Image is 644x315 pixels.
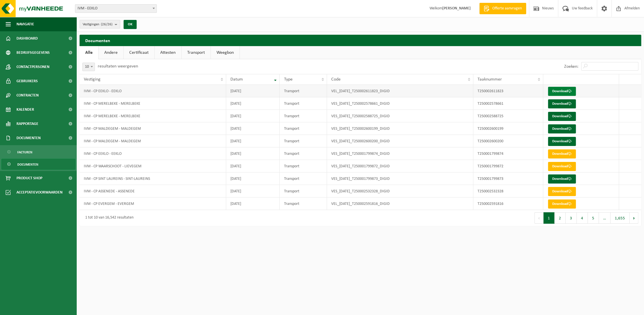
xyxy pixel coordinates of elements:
td: Transport [280,135,327,147]
td: IVM - CP MALDEGEM - MALDEGEM [80,135,226,147]
td: VEL_[DATE]_T250002611823_DIGID [327,85,473,97]
td: T250002600199 [473,122,543,135]
span: … [599,212,610,224]
a: Offerte aanvragen [479,3,526,14]
td: IVM - CP MERELBEKE - MERELBEKE [80,110,226,122]
a: Weegbon [211,46,239,59]
span: IVM - EEKLO [75,5,157,13]
span: Kalender [16,102,34,117]
td: T250002611823 [473,85,543,97]
td: Transport [280,172,327,185]
span: Dashboard [16,31,38,46]
a: Download [548,187,576,196]
a: Download [548,87,576,96]
td: IVM - CP EEKLO - EEKLO [80,85,226,97]
button: 5 [588,212,599,224]
a: Download [548,137,576,146]
td: VEL_[DATE]_T250002591816_DIGID [327,197,473,210]
a: Download [548,99,576,108]
a: Attesten [155,46,181,59]
div: 1 tot 10 van 16,542 resultaten [82,213,134,223]
span: Offerte aanvragen [491,6,523,11]
td: IVM - CP MERELBEKE - MERELBEKE [80,97,226,110]
td: IVM - CP MALDEGEM - MALDEGEM [80,122,226,135]
td: T250002578661 [473,97,543,110]
td: IVM - CP ASSENEDE - ASSENEDE [80,185,226,197]
td: VES_[DATE]_T250002600200_DIGID [327,135,473,147]
td: T250002532328 [473,185,543,197]
td: Transport [280,122,327,135]
td: [DATE] [226,147,280,160]
label: Zoeken: [564,64,578,69]
td: IVM - CP SINT LAUREINS - SINT-LAUREINS [80,172,226,185]
td: [DATE] [226,185,280,197]
td: VES_[DATE]_T250002532328_DIGID [327,185,473,197]
button: 4 [577,212,588,224]
span: Contracten [16,88,39,102]
span: Taaknummer [478,77,502,82]
td: [DATE] [226,197,280,210]
td: [DATE] [226,160,280,172]
span: Product Shop [16,171,42,185]
a: Download [548,162,576,171]
count: (26/26) [101,22,112,26]
span: Type [284,77,292,82]
td: Transport [280,97,327,110]
button: 1 [543,212,555,224]
td: Transport [280,197,327,210]
td: Transport [280,160,327,172]
button: Previous [534,212,543,224]
button: OK [124,20,137,29]
td: VES_[DATE]_T250001799874_DIGID [327,147,473,160]
a: Download [548,124,576,133]
span: Code [331,77,341,82]
a: Transport [182,46,211,59]
a: Certificaat [124,46,154,59]
span: Bedrijfsgegevens [16,46,50,60]
td: IVM - CP WAARSCHOOT - LIEVEGEM [80,160,226,172]
td: IVM - CP EEKLO - EEKLO [80,147,226,160]
td: [DATE] [226,97,280,110]
span: Acceptatievoorwaarden [16,185,62,199]
span: Facturen [17,147,32,158]
td: [DATE] [226,172,280,185]
button: Vestigingen(26/26) [80,20,120,28]
a: Download [548,174,576,184]
td: VES_[DATE]_T250002600199_DIGID [327,122,473,135]
span: Rapportage [16,117,38,131]
span: Documenten [17,159,38,170]
a: Download [548,112,576,121]
td: T250002600200 [473,135,543,147]
label: resultaten weergeven [98,64,138,69]
span: Contactpersonen [16,60,49,74]
strong: [PERSON_NAME] [442,6,471,11]
button: 3 [566,212,577,224]
td: T250002591816 [473,197,543,210]
span: 10 [82,63,95,71]
td: T250001799872 [473,160,543,172]
td: [DATE] [226,85,280,97]
span: 10 [83,63,95,71]
button: 1,655 [610,212,630,224]
a: Download [548,199,576,209]
td: T250001799873 [473,172,543,185]
td: VES_[DATE]_T250002588725_DIGID [327,110,473,122]
span: Navigatie [16,17,34,31]
span: Documenten [16,131,41,145]
a: Facturen [1,147,75,157]
span: Datum [230,77,243,82]
a: Download [548,149,576,158]
td: VES_[DATE]_T250002578661_DIGID [327,97,473,110]
td: VES_[DATE]_T250001799873_DIGID [327,172,473,185]
td: Transport [280,185,327,197]
a: Alle [80,46,98,59]
span: Vestiging [84,77,101,82]
td: IVM - CP EVERGEM - EVERGEM [80,197,226,210]
button: 2 [555,212,566,224]
td: Transport [280,85,327,97]
a: Andere [99,46,123,59]
h2: Documenten [80,35,641,46]
td: T250001799874 [473,147,543,160]
span: Gebruikers [16,74,38,88]
td: Transport [280,147,327,160]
